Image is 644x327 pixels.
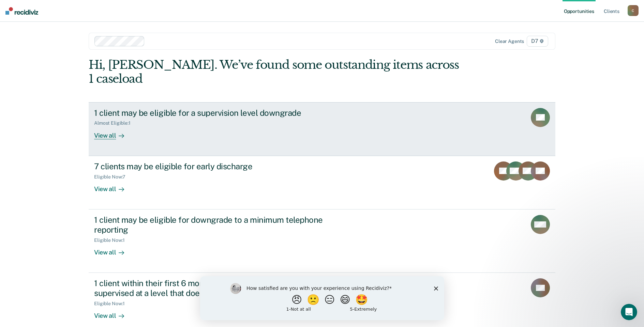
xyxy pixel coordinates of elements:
[94,306,132,320] div: View all
[94,243,132,256] div: View all
[5,7,38,15] img: Recidiviz
[89,156,555,209] a: 7 clients may be eligible for early dischargeEligible Now:7View all
[94,108,333,118] div: 1 client may be eligible for a supervision level downgrade
[621,304,637,320] iframe: Intercom live chat
[89,209,555,273] a: 1 client may be eligible for downgrade to a minimum telephone reportingEligible Now:1View all
[94,237,130,243] div: Eligible Now : 1
[94,120,136,126] div: Almost Eligible : 1
[94,126,132,139] div: View all
[495,38,524,44] div: Clear agents
[94,174,131,180] div: Eligible Now : 7
[89,58,462,86] div: Hi, [PERSON_NAME]. We’ve found some outstanding items across 1 caseload
[527,36,548,47] span: D7
[94,301,130,307] div: Eligible Now : 1
[94,161,333,171] div: 7 clients may be eligible for early discharge
[628,5,639,16] button: C
[94,215,333,235] div: 1 client may be eligible for downgrade to a minimum telephone reporting
[89,102,555,156] a: 1 client may be eligible for a supervision level downgradeAlmost Eligible:1View all
[94,278,333,298] div: 1 client within their first 6 months of supervision is being supervised at a level that does not ...
[200,276,444,320] iframe: Survey by Kim from Recidiviz
[94,180,132,193] div: View all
